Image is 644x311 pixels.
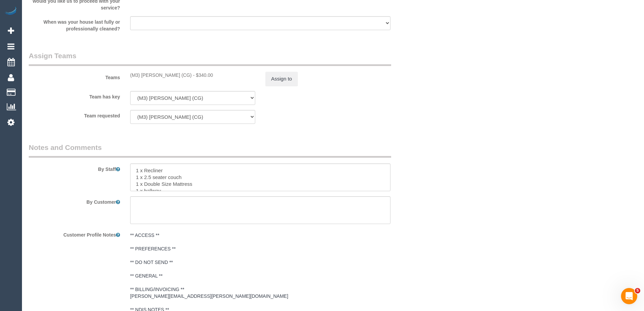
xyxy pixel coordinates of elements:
legend: Notes and Comments [29,142,391,158]
button: Assign to [265,72,298,86]
div: 1 hour x $340.00/hour [130,72,255,79]
iframe: Intercom live chat [621,288,637,304]
img: Automaid Logo [4,7,18,16]
label: Team has key [24,91,125,100]
label: Customer Profile Notes [24,229,125,238]
label: Teams [24,72,125,81]
label: When was your house last fully or professionally cleaned? [24,16,125,32]
label: Team requested [24,110,125,119]
legend: Assign Teams [29,51,391,66]
label: By Customer [24,196,125,205]
label: By Staff [24,163,125,173]
span: 5 [635,288,640,293]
